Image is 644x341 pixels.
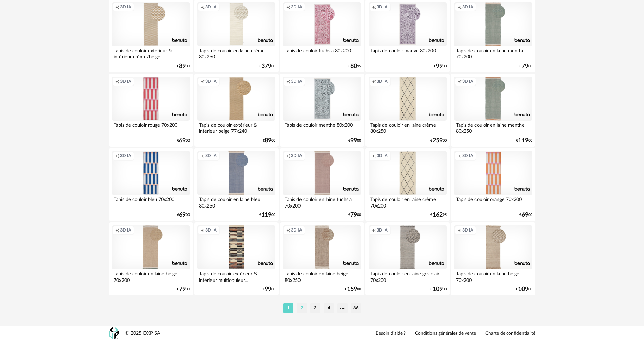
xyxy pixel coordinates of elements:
div: € 00 [345,287,361,292]
span: 119 [518,138,528,143]
div: Tapis de couloir en laine crème 80x250 [369,121,446,134]
div: € 95 [430,213,447,217]
div: Tapis de couloir bleu 70x200 [112,195,190,209]
span: 3D IA [291,153,302,159]
span: Creation icon [372,79,376,84]
div: Tapis de couloir en laine menthe 80x250 [454,121,532,134]
div: Tapis de couloir mauve 80x200 [369,46,446,60]
span: Creation icon [115,153,119,159]
span: Creation icon [286,153,290,159]
span: 259 [432,138,443,143]
div: € 00 [516,287,532,292]
a: Creation icon 3D IA Tapis de couloir en laine fuchsia 70x200 €7900 [280,148,364,221]
span: Creation icon [372,227,376,233]
span: 3D IA [377,4,388,10]
a: Creation icon 3D IA Tapis de couloir en laine gris clair 70x200 €10900 [365,222,449,295]
span: 3D IA [377,153,388,159]
li: 86 [351,303,361,313]
div: € 00 [177,287,190,292]
div: © 2025 OXP SA [125,330,160,337]
span: 3D IA [377,79,388,84]
span: Creation icon [115,4,119,10]
span: Creation icon [286,4,290,10]
span: 109 [518,287,528,292]
span: 89 [265,138,271,143]
span: Creation icon [458,79,462,84]
a: Besoin d'aide ? [376,331,406,337]
a: Creation icon 3D IA Tapis de couloir en laine crème 70x200 €16295 [365,148,449,221]
span: Creation icon [201,227,205,233]
span: 3D IA [462,79,473,84]
span: 79 [521,64,528,69]
span: 3D IA [462,4,473,10]
div: € 00 [177,64,190,69]
div: Tapis de couloir menthe 80x200 [283,121,361,134]
div: Tapis de couloir fuchsia 80x200 [283,46,361,60]
a: Creation icon 3D IA Tapis de couloir extérieur & intérieur multicouleur... €9900 [194,222,278,295]
span: Creation icon [458,4,462,10]
div: Tapis de couloir en laine gris clair 70x200 [369,269,446,283]
div: € 00 [177,213,190,217]
li: 2 [297,303,307,313]
div: € 00 [259,213,275,217]
span: Creation icon [458,153,462,159]
span: 3D IA [205,79,217,84]
span: Creation icon [115,79,119,84]
div: € 00 [263,287,275,292]
div: € 00 [348,213,361,217]
span: 3D IA [205,153,217,159]
div: Tapis de couloir rouge 70x200 [112,121,190,134]
a: Creation icon 3D IA Tapis de couloir en laine crème 80x250 €25900 [365,74,449,147]
div: Tapis de couloir en laine beige 80x250 [283,269,361,283]
span: Creation icon [201,79,205,84]
span: Creation icon [286,227,290,233]
span: Creation icon [458,227,462,233]
div: € 00 [519,213,532,217]
div: € 00 [516,138,532,143]
span: 109 [432,287,443,292]
span: 79 [179,287,186,292]
a: Conditions générales de vente [415,331,476,337]
div: Tapis de couloir en laine fuchsia 70x200 [283,195,361,209]
span: 3D IA [291,79,302,84]
div: Tapis de couloir en laine beige 70x200 [454,269,532,283]
span: 79 [350,213,357,217]
span: 379 [261,64,271,69]
span: 69 [179,213,186,217]
li: 1 [283,303,293,313]
span: 119 [261,213,271,217]
span: 69 [521,213,528,217]
span: 159 [347,287,357,292]
div: € 00 [263,138,275,143]
div: Tapis de couloir extérieur & intérieur beige 77x240 [197,121,275,134]
span: 80 [350,64,357,69]
span: 3D IA [205,227,217,233]
a: Creation icon 3D IA Tapis de couloir extérieur & intérieur beige 77x240 €8900 [194,74,278,147]
span: 3D IA [377,227,388,233]
a: Creation icon 3D IA Tapis de couloir en laine beige 70x200 €10900 [451,222,535,295]
a: Creation icon 3D IA Tapis de couloir en laine bleu 80x250 €11900 [194,148,278,221]
span: Creation icon [201,4,205,10]
div: € 00 [519,64,532,69]
img: OXP [109,327,119,339]
span: 3D IA [291,4,302,10]
span: Creation icon [201,153,205,159]
a: Charte de confidentialité [485,331,535,337]
a: Creation icon 3D IA Tapis de couloir en laine beige 70x200 €7900 [109,222,193,295]
div: € 00 [177,138,190,143]
span: 3D IA [205,4,217,10]
span: 162 [432,213,443,217]
div: Tapis de couloir en laine bleu 80x250 [197,195,275,209]
span: 3D IA [120,79,131,84]
div: € 00 [430,287,447,292]
span: 99 [265,287,271,292]
div: € 00 [434,64,447,69]
div: Tapis de couloir en laine beige 70x200 [112,269,190,283]
a: Creation icon 3D IA Tapis de couloir menthe 80x200 €9900 [280,74,364,147]
div: Tapis de couloir extérieur & intérieur crème/beige... [112,46,190,60]
div: Tapis de couloir extérieur & intérieur multicouleur... [197,269,275,283]
span: Creation icon [372,4,376,10]
div: € 00 [348,138,361,143]
div: Tapis de couloir en laine crème 80x250 [197,46,275,60]
a: Creation icon 3D IA Tapis de couloir bleu 70x200 €6900 [109,148,193,221]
